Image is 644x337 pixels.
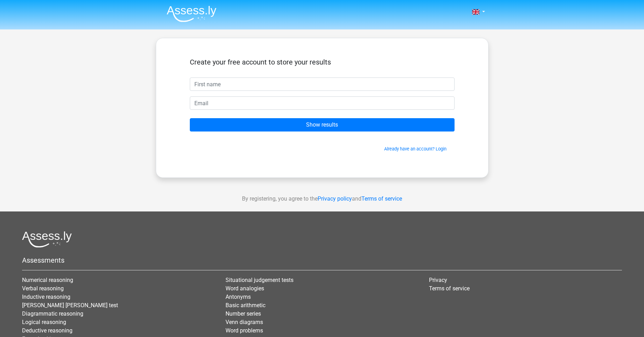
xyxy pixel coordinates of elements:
[361,195,402,202] a: Terms of service
[226,285,264,292] a: Word analogies
[226,294,251,300] a: Antonyms
[318,195,352,202] a: Privacy policy
[384,146,446,151] a: Already have an account? Login
[190,118,455,132] input: Show results
[190,77,455,91] input: First name
[22,310,83,317] a: Diagrammatic reasoning
[190,96,455,110] input: Email
[22,277,73,283] a: Numerical reasoning
[226,277,293,283] a: Situational judgement tests
[22,327,72,334] a: Deductive reasoning
[226,327,263,334] a: Word problems
[22,256,622,264] h5: Assessments
[167,6,216,22] img: Assessly
[429,277,447,283] a: Privacy
[22,319,66,325] a: Logical reasoning
[22,231,72,248] img: Assessly logo
[22,294,70,300] a: Inductive reasoning
[22,302,118,309] a: [PERSON_NAME] [PERSON_NAME] test
[22,285,64,292] a: Verbal reasoning
[429,285,470,292] a: Terms of service
[226,319,263,325] a: Venn diagrams
[226,310,261,317] a: Number series
[190,58,455,66] h5: Create your free account to store your results
[226,302,265,309] a: Basic arithmetic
